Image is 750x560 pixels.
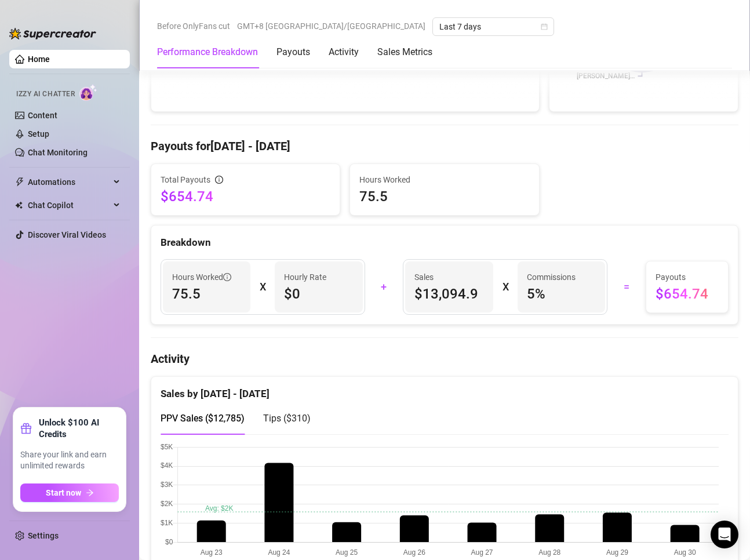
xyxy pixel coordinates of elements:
span: Start now [46,488,81,497]
span: 5 % [527,285,596,303]
div: + [372,278,396,296]
a: Content [28,111,57,120]
span: Total Payouts [161,173,210,186]
span: info-circle [223,273,231,281]
span: Izzy AI Chatter [16,89,75,100]
span: gift [20,423,32,434]
span: $0 [284,285,353,303]
div: Sales Metrics [377,45,432,59]
span: calendar [541,23,548,30]
span: 75.5 [359,187,529,206]
span: GMT+8 [GEOGRAPHIC_DATA]/[GEOGRAPHIC_DATA] [237,17,425,35]
span: Payouts [656,271,719,283]
text: [PERSON_NAME]… [576,72,634,81]
div: X [503,278,508,296]
span: Automations [28,173,110,191]
span: Share your link and earn unlimited rewards [20,449,119,472]
article: Commissions [527,271,576,283]
span: Tips ( $310 ) [263,413,311,424]
a: Home [28,54,50,64]
span: $654.74 [161,187,330,206]
span: Sales [414,271,483,283]
a: Discover Viral Videos [28,230,106,239]
div: Sales by [DATE] - [DATE] [161,377,729,402]
span: Before OnlyFans cut [157,17,230,35]
img: Chat Copilot [15,201,23,209]
img: AI Chatter [79,84,97,101]
div: Performance Breakdown [157,45,258,59]
span: thunderbolt [15,177,24,187]
span: $654.74 [656,285,719,303]
a: Setup [28,129,49,139]
span: 75.5 [172,285,241,303]
div: Activity [329,45,359,59]
article: Hourly Rate [284,271,326,283]
div: X [260,278,265,296]
a: Settings [28,531,59,540]
span: $13,094.9 [414,285,483,303]
a: Chat Monitoring [28,148,88,157]
button: Start nowarrow-right [20,483,119,502]
h4: Activity [151,351,738,367]
span: arrow-right [86,489,94,497]
img: logo-BBDzfeDw.svg [9,28,96,39]
span: Hours Worked [359,173,529,186]
div: = [614,278,639,296]
span: Chat Copilot [28,196,110,214]
strong: Unlock $100 AI Credits [39,417,119,440]
h4: Payouts for [DATE] - [DATE] [151,138,738,154]
span: info-circle [215,176,223,184]
div: Breakdown [161,235,729,250]
span: Last 7 days [439,18,547,35]
div: Payouts [276,45,310,59]
span: Hours Worked [172,271,231,283]
span: PPV Sales ( $12,785 ) [161,413,245,424]
div: Open Intercom Messenger [711,521,738,548]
